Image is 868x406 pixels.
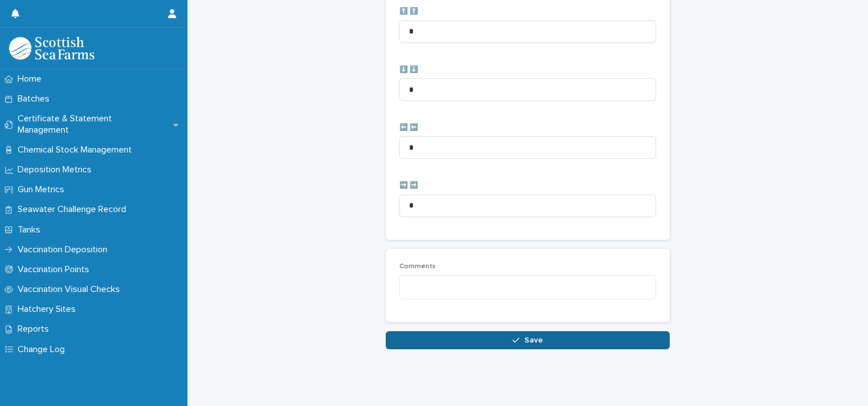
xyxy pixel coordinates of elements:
[524,336,543,344] span: Save
[13,204,135,215] p: Seawater Challenge Record
[399,263,436,270] span: Comments
[13,94,59,104] p: Batches
[399,66,418,73] span: ⬇️ ⬇️
[13,284,129,295] p: Vaccination Visual Checks
[13,344,74,355] p: Change Log
[13,164,101,175] p: Deposition Metrics
[13,113,173,135] p: Certificate & Statement Management
[13,225,49,235] p: Tanks
[9,37,94,60] img: uOABhIYSsOPhGJQdTwEw
[13,324,58,335] p: Reports
[386,331,670,349] button: Save
[399,124,418,131] span: ⬅️ ⬅️
[13,244,116,255] p: Vaccination Deposition
[13,304,85,315] p: Hatchery Sites
[13,264,98,275] p: Vaccination Points
[13,145,141,155] p: Chemical Stock Management
[399,182,418,189] span: ➡️ ➡️
[13,184,73,195] p: Gun Metrics
[13,74,51,84] p: Home
[399,8,418,15] span: ⬆️ ⬆️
